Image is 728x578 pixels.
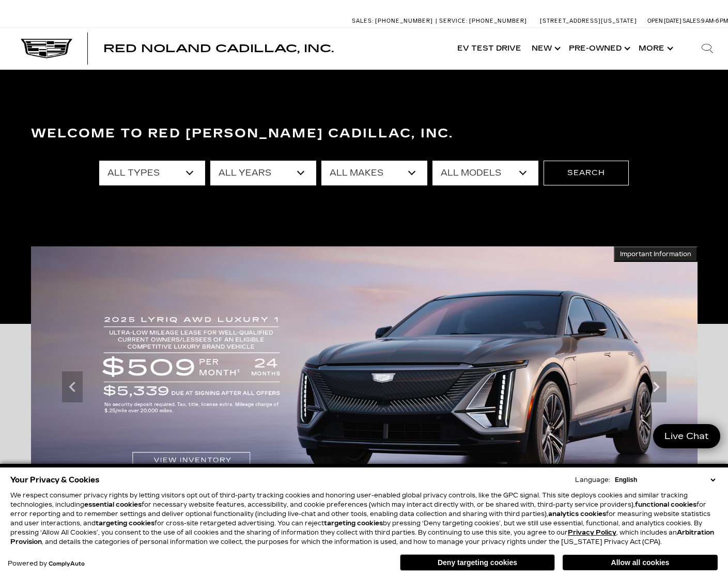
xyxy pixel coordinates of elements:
span: Sales: [683,18,701,24]
div: Previous [62,371,83,402]
h3: Welcome to Red [PERSON_NAME] Cadillac, Inc. [31,123,698,144]
div: Next [646,371,667,402]
span: Open [DATE] [647,18,681,24]
strong: essential cookies [84,501,142,508]
strong: targeting cookies [324,520,383,527]
img: 2025 LYRIQ Luxury 1. Ultra-low milege lease for well-qualified current owners/lessees of an eligi... [31,246,698,528]
button: Allow all cookies [563,555,718,570]
button: Search [544,161,629,185]
u: Privacy Policy [568,529,616,536]
select: Filter by year [210,161,316,185]
a: Accessible Carousel [39,169,39,169]
select: Language Select [612,475,718,485]
span: Your Privacy & Cookies [10,473,100,487]
a: Red Noland Cadillac, Inc. [103,43,334,54]
span: Sales: [352,18,374,24]
a: Pre-Owned [564,28,633,69]
button: Important Information [614,246,698,262]
div: Search [687,28,728,69]
span: Red Noland Cadillac, Inc. [103,42,334,55]
strong: targeting cookies [96,520,154,527]
a: Live Chat [653,424,720,448]
img: Cadillac Dark Logo with Cadillac White Text [21,39,72,58]
span: Live Chat [659,430,714,442]
select: Filter by model [432,161,538,185]
span: Service: [439,18,468,24]
a: Sales: [PHONE_NUMBER] [352,18,436,24]
a: ComplyAuto [49,561,85,567]
a: New [526,28,564,69]
span: 9 AM-6 PM [701,18,728,24]
select: Filter by make [321,161,427,185]
span: [PHONE_NUMBER] [469,18,527,24]
a: Service: [PHONE_NUMBER] [436,18,530,24]
strong: functional cookies [635,501,696,508]
span: [PHONE_NUMBER] [375,18,433,24]
div: Language: [575,477,610,483]
button: Deny targeting cookies [400,554,555,571]
a: EV Test Drive [452,28,526,69]
p: We respect consumer privacy rights by letting visitors opt out of third-party tracking cookies an... [10,491,718,546]
button: More [633,28,676,69]
div: Powered by [8,560,85,567]
select: Filter by type [99,161,205,185]
strong: analytics cookies [548,510,606,518]
a: [STREET_ADDRESS][US_STATE] [540,18,637,24]
span: Important Information [620,250,691,258]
